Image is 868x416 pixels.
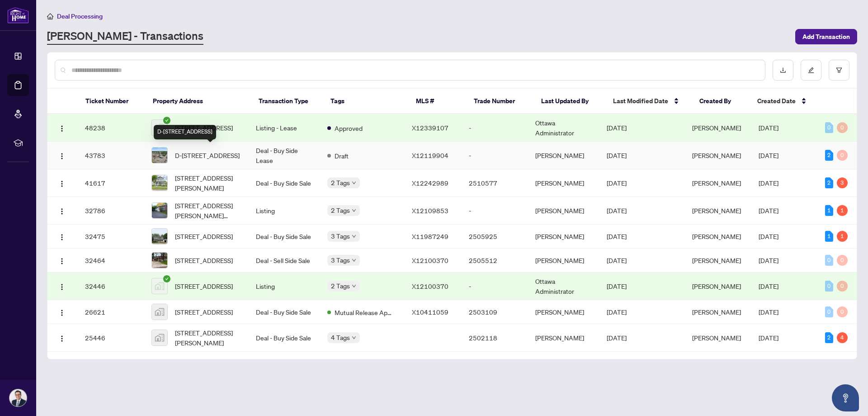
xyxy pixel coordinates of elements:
span: [STREET_ADDRESS] [175,281,233,291]
span: [PERSON_NAME] [692,179,741,187]
a: [PERSON_NAME] - Transactions [47,29,203,45]
button: Logo [55,330,69,345]
button: download [773,60,793,81]
span: edit [808,67,814,73]
div: 0 [837,306,848,317]
span: down [352,234,356,239]
button: Logo [55,176,69,190]
span: [DATE] [759,206,778,215]
div: 0 [825,255,833,266]
span: [DATE] [607,179,627,187]
button: Add Transaction [795,29,857,44]
div: 0 [837,281,848,292]
td: 2510577 [462,169,528,197]
img: thumbnail-img [152,253,167,268]
div: 0 [825,122,833,133]
td: [PERSON_NAME] [528,324,599,352]
span: [PERSON_NAME] [692,334,741,342]
img: Profile Icon [9,389,27,406]
div: 0 [837,122,848,133]
div: 1 [825,231,833,242]
td: [PERSON_NAME] [528,300,599,324]
span: [DATE] [759,308,778,316]
td: 32475 [78,225,144,249]
td: Deal - Buy Side Sale [249,300,320,324]
div: D-[STREET_ADDRESS] [154,125,216,139]
img: logo [7,7,29,24]
td: 32446 [78,273,144,300]
span: [DATE] [759,124,778,132]
span: D-[STREET_ADDRESS] [175,150,240,160]
td: [PERSON_NAME] [528,225,599,249]
td: Ottawa Administrator [528,273,599,300]
img: thumbnail-img [152,229,167,244]
td: 48238 [78,114,144,142]
span: check-circle [163,117,170,124]
td: Deal - Buy Side Sale [249,225,320,249]
span: down [352,181,356,185]
button: Logo [55,229,69,244]
span: Draft [335,151,349,161]
td: Deal - Buy Side Lease [249,142,320,169]
span: [PERSON_NAME] [692,282,741,290]
td: Listing [249,197,320,225]
th: Ticket Number [78,89,146,114]
button: edit [801,60,821,81]
td: - [462,197,528,225]
span: [DATE] [759,179,778,187]
span: home [47,13,53,19]
th: MLS # [409,89,467,114]
span: 4 Tags [331,332,350,343]
div: 0 [825,281,833,292]
span: Last Modified Date [613,96,668,106]
span: down [352,258,356,263]
span: Add Transaction [802,29,850,44]
div: 0 [825,306,833,317]
button: Logo [55,279,69,293]
span: [STREET_ADDRESS] [175,255,233,265]
span: 2 Tags [331,281,350,291]
img: Logo [58,309,66,316]
div: 2 [825,332,833,343]
span: [PERSON_NAME] [692,206,741,215]
span: [DATE] [759,334,778,342]
span: [DATE] [607,282,627,290]
span: X12339107 [412,124,448,132]
div: 0 [837,150,848,161]
th: Trade Number [467,89,534,114]
img: Logo [58,335,66,342]
div: 1 [837,205,848,216]
span: download [780,67,786,73]
span: X12109853 [412,206,448,215]
button: Logo [55,305,69,319]
div: 0 [837,255,848,266]
img: Logo [58,283,66,291]
td: [PERSON_NAME] [528,142,599,169]
img: thumbnail-img [152,175,167,191]
td: 41617 [78,169,144,197]
img: Logo [58,125,66,132]
td: [PERSON_NAME] [528,197,599,225]
div: 1 [837,231,848,242]
th: Created Date [750,89,817,114]
span: [PERSON_NAME] [692,124,741,132]
span: [DATE] [607,256,627,264]
td: 25446 [78,324,144,352]
span: check-circle [163,275,170,282]
span: [PERSON_NAME] [692,256,741,264]
div: 4 [837,332,848,343]
th: Last Updated By [534,89,606,114]
th: Property Address [146,89,251,114]
span: [DATE] [607,232,627,240]
span: 3 Tags [331,255,350,265]
div: 3 [837,177,848,188]
span: X12119904 [412,151,448,159]
td: 2505512 [462,249,528,273]
img: thumbnail-img [152,278,167,294]
td: - [462,273,528,300]
div: 1 [825,205,833,216]
td: Deal - Buy Side Sale [249,324,320,352]
span: down [352,335,356,340]
span: [DATE] [607,124,627,132]
td: [PERSON_NAME] [528,249,599,273]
